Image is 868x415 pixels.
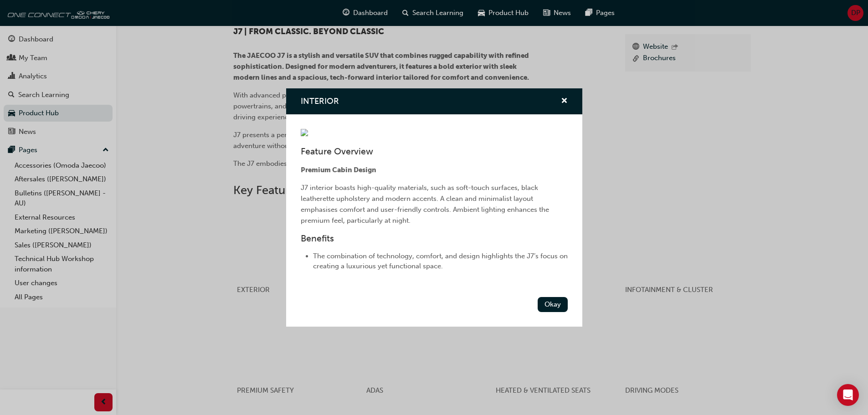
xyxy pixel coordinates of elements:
button: Okay [538,297,568,312]
div: Open Intercom Messenger [837,384,859,406]
h3: Feature Overview [301,146,568,157]
span: cross-icon [561,97,568,106]
div: INTERIOR [286,88,582,327]
span: Premium Cabin Design [301,166,376,174]
button: cross-icon [561,96,568,107]
img: 754fdf66-ccc9-47c6-97c3-5e0f8ff9da58.webp [301,129,308,136]
li: The combination of technology, comfort, and design highlights the J7’s focus on creating a luxuri... [313,251,568,272]
span: J7 interior boasts high-quality materials, such as soft-touch surfaces, black leatherette upholst... [301,184,551,225]
span: INTERIOR [301,96,339,106]
h3: Benefits [301,233,568,244]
